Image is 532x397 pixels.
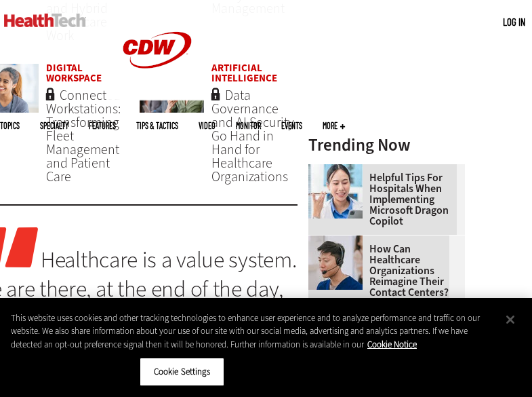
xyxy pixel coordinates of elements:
a: How Can Healthcare Organizations Reimagine Their Contact Centers? [308,244,457,298]
img: Healthcare contact center [308,235,363,290]
a: Doctor using phone to dictate to tablet [308,164,369,175]
a: MonITor [236,121,261,130]
a: Helpful Tips for Hospitals When Implementing Microsoft Dragon Copilot [308,172,457,227]
button: Close [495,305,525,335]
a: Events [281,121,302,130]
span: More [323,121,345,130]
a: Healthcare contact center [308,235,369,246]
a: More information about your privacy [367,339,417,350]
span: Specialty [40,121,68,130]
a: CDW [106,90,208,104]
div: This website uses cookies and other tracking technologies to enhance user experience and to analy... [11,311,495,352]
img: Doctor using phone to dictate to tablet [308,164,363,219]
a: Video [199,121,216,130]
a: Log in [503,16,525,28]
button: Cookie Settings [140,358,224,386]
h3: Trending Now [308,136,465,153]
img: Home [4,14,86,27]
a: Tips & Tactics [136,121,178,130]
div: User menu [503,15,525,29]
a: Features [89,121,116,130]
